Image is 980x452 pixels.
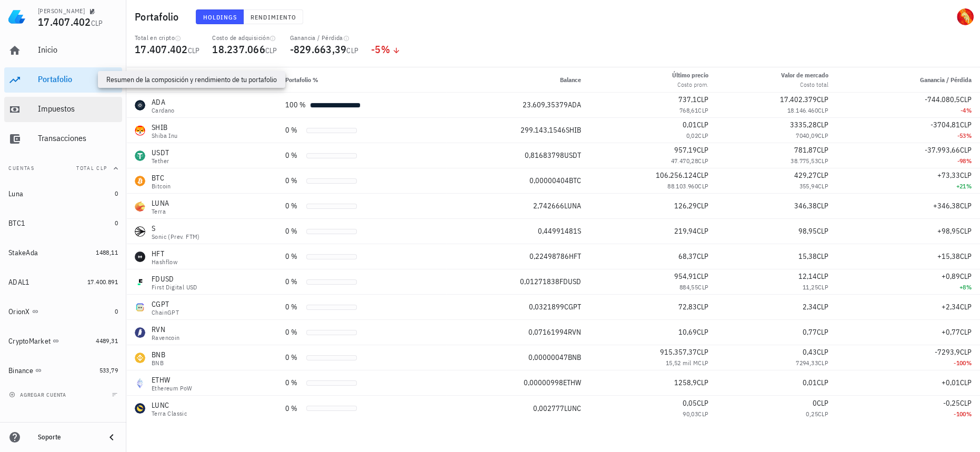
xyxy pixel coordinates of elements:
[152,400,187,410] div: LUNC
[787,106,818,114] span: 18.146.460
[796,132,818,139] span: 7040,09
[671,157,698,165] span: 47.470,28
[937,252,960,261] span: +15,38
[521,125,566,135] span: 299.143,1546
[960,226,972,236] span: CLP
[960,272,972,281] span: CLP
[135,277,145,287] div: FDUSD-icon
[683,398,697,408] span: 0,05
[966,157,972,165] span: %
[697,378,708,387] span: CLP
[152,274,197,284] div: FDUSD
[99,366,118,374] span: 533,79
[678,327,697,337] span: 10,69
[563,378,581,387] span: ETHW
[960,327,972,337] span: CLP
[38,433,97,441] div: Soporte
[798,226,817,236] span: 98,95
[960,347,972,357] span: CLP
[935,347,960,357] span: -7293,9
[845,409,972,419] div: -100
[152,223,200,234] div: S
[4,328,122,354] a: CryptoMarket 4489,31
[697,272,708,281] span: CLP
[817,170,828,180] span: CLP
[933,201,960,210] span: +346,38
[446,67,589,93] th: Balance: Sin ordenar. Pulse para ordenar de forma ascendente.
[564,150,581,160] span: USDT
[966,359,972,367] span: %
[697,327,708,337] span: CLP
[790,120,817,129] span: 3335,28
[803,283,818,291] span: 11,25
[798,272,817,281] span: 12,14
[152,259,177,265] div: Hashflow
[817,252,828,261] span: CLP
[346,46,358,55] span: CLP
[683,120,697,129] span: 0,01
[697,226,708,236] span: CLP
[38,7,85,15] div: [PERSON_NAME]
[781,71,828,80] div: Valor de mercado
[791,157,818,165] span: 38.775,53
[960,378,972,387] span: CLP
[818,410,828,418] span: CLP
[966,283,972,291] span: %
[678,95,697,104] span: 737,1
[135,226,145,237] div: S-icon
[672,71,708,80] div: Último precio
[697,201,708,210] span: CLP
[290,42,347,56] span: -829.663,39
[698,283,708,291] span: CLP
[152,147,169,158] div: USDT
[6,389,71,400] button: agregar cuenta
[803,378,817,387] span: 0,01
[4,156,122,181] button: CuentasTotal CLP
[920,76,972,84] span: Ganancia / Pérdida
[781,80,828,89] div: Costo total
[697,347,708,357] span: CLP
[943,398,960,408] span: -0,25
[152,173,171,183] div: BTC
[803,327,817,337] span: 0,77
[115,189,118,197] span: 0
[152,410,187,417] div: Terra Classic
[87,278,118,286] span: 17.400.891
[845,156,972,166] div: -98
[76,165,107,172] span: Total CLP
[559,277,581,286] span: FDUSD
[564,404,581,413] span: LUNC
[135,100,145,111] div: ADA-icon
[794,145,817,155] span: 781,87
[966,106,972,114] span: %
[152,360,165,366] div: BNB
[698,157,708,165] span: CLP
[152,324,180,335] div: RVN
[538,226,577,236] span: 0,44991481
[845,358,972,368] div: -100
[568,327,581,337] span: RVN
[817,145,828,155] span: CLP
[697,145,708,155] span: CLP
[817,302,828,312] span: CLP
[152,284,197,290] div: First Digital USD
[152,97,175,107] div: ADA
[8,278,29,287] div: ADAL1
[285,76,318,84] span: Portafolio %
[817,95,828,104] span: CLP
[698,182,708,190] span: CLP
[96,248,118,256] span: 1488,11
[566,125,581,135] span: SHIB
[533,404,564,413] span: 0,002777
[660,347,697,357] span: 915.357,37
[196,9,244,24] button: Holdings
[135,125,145,136] div: SHIB-icon
[152,208,169,215] div: Terra
[4,269,122,295] a: ADAL1 17.400.891
[38,15,91,29] span: 17.407.402
[966,182,972,190] span: %
[656,170,697,180] span: 106.256.124
[818,283,828,291] span: CLP
[135,403,145,414] div: LUNC-icon
[8,219,25,228] div: BTC1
